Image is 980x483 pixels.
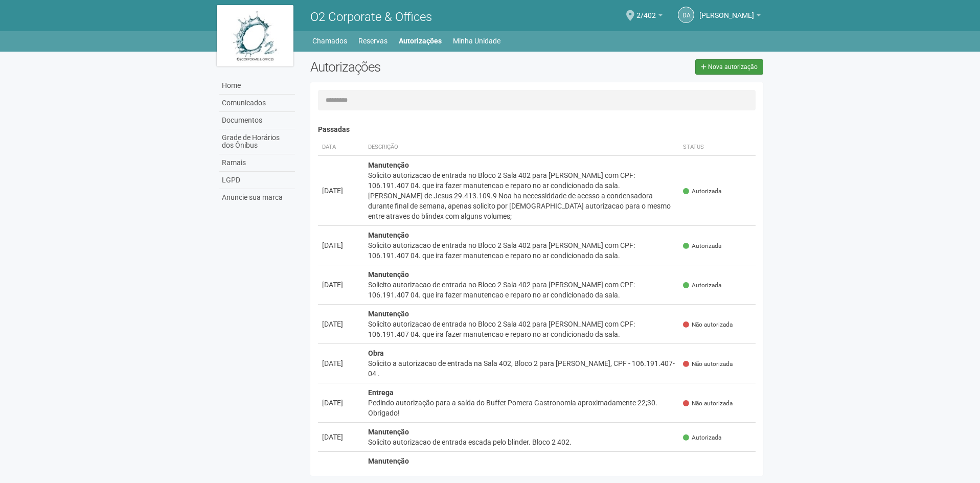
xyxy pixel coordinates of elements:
a: Grade de Horários dos Ônibus [219,129,295,154]
div: Pedindo autorização para a saída do Buffet Pomera Gastronomia aproximadamente 22;30. Obrigado! [368,398,675,418]
div: Solicito autorizacao de entrada no Bloco 2 Sala 402 para [PERSON_NAME] com CPF: 106.191.407 04. q... [368,280,675,300]
strong: Manutenção [368,310,409,318]
div: [DATE] [322,186,360,196]
img: logo.jpg [217,5,293,66]
strong: Manutenção [368,270,409,279]
a: Documentos [219,112,295,129]
a: Comunicados [219,95,295,112]
span: Nova autorização [708,63,758,71]
strong: Entrega [368,388,394,397]
span: O2 Corporate & Offices [310,10,432,24]
strong: Manutenção [368,231,409,239]
span: Autorizada [683,242,721,250]
th: Data [318,139,364,156]
a: 2/402 [636,13,663,21]
div: [DATE] [322,319,360,329]
div: [DATE] [322,280,360,290]
h2: Autorizações [310,59,529,75]
span: Não autorizada [683,320,733,329]
strong: Manutenção [368,161,409,169]
a: Home [219,77,295,95]
div: Solicito autorizacao de entrada no Bloco 2 Sala 402 para [PERSON_NAME] com CPF: 106.191.407 04. q... [368,240,675,261]
strong: Obra [368,349,384,357]
a: DA [678,7,694,23]
a: Reservas [358,34,388,48]
span: Autorizada [683,433,721,442]
th: Status [679,139,756,156]
div: [DATE] [322,358,360,369]
div: Solicito a autorizacao de entrada na Sala 402, Bloco 2 para [PERSON_NAME], CPF - 106.191.407-04 . [368,358,675,379]
h4: Passadas [318,126,756,133]
span: Não autorizada [683,399,733,408]
div: Solicito autorizacao de entrada no Bloco 2 Sala 402 para [PERSON_NAME] com CPF: 106.191.407 04. q... [368,170,675,221]
div: Solicito autorizacao de entrada no Bloco 2 Sala 402 para [PERSON_NAME] com CPF: 106.191.407 04. q... [368,319,675,339]
a: Ramais [219,154,295,172]
a: LGPD [219,172,295,189]
span: Autorizada [683,187,721,196]
strong: Manutenção [368,457,409,465]
div: [DATE] [322,398,360,408]
span: Não autorizada [683,360,733,369]
div: Solicito autorizacao de entrada escada pelo blinder. Bloco 2 402. [368,437,675,447]
th: Descrição [364,139,679,156]
a: Anuncie sua marca [219,189,295,206]
span: Autorizada [683,281,721,290]
span: Daniel Andres Soto Lozada [699,2,754,19]
a: [PERSON_NAME] [699,13,761,21]
div: [DATE] [322,240,360,250]
a: Minha Unidade [453,34,500,48]
a: Nova autorização [695,59,763,75]
div: [DATE] [322,432,360,442]
a: Chamados [312,34,347,48]
strong: Manutenção [368,428,409,436]
span: 2/402 [636,2,656,19]
a: Autorizações [399,34,442,48]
